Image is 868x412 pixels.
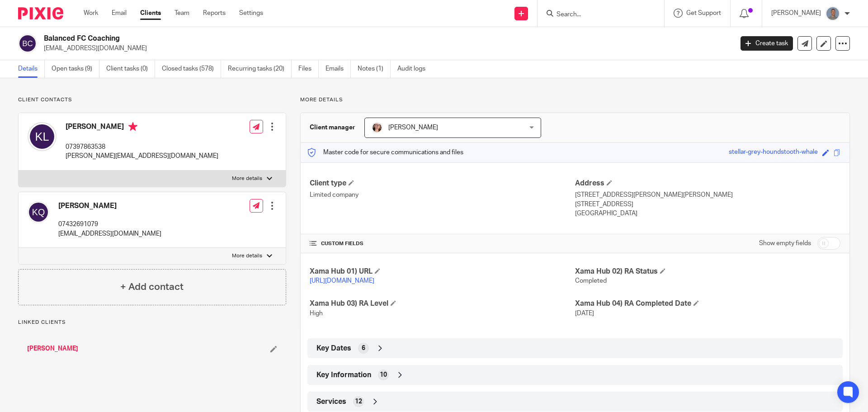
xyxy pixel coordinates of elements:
a: Notes (1) [358,60,391,78]
a: Clients [140,9,161,18]
img: James%20Headshot.png [826,6,840,21]
h4: [PERSON_NAME] [66,122,218,133]
p: More details [232,252,262,260]
a: Email [112,9,127,18]
p: [STREET_ADDRESS] [575,200,840,209]
p: Client contacts [18,96,286,104]
p: 07432691079 [58,220,161,229]
p: Linked clients [18,319,286,326]
h4: Xama Hub 01) URL [310,267,575,276]
i: Primary [128,122,137,131]
a: Closed tasks (578) [162,60,221,78]
label: Show empty fields [759,239,811,248]
h4: [PERSON_NAME] [58,201,161,211]
img: svg%3E [18,34,37,53]
span: [PERSON_NAME] [388,124,438,131]
span: Key Dates [316,344,351,353]
img: Pixie [18,7,63,19]
a: Settings [239,9,263,18]
p: [PERSON_NAME][EMAIL_ADDRESS][DOMAIN_NAME] [66,152,218,161]
a: Create task [741,36,793,51]
p: [PERSON_NAME] [771,9,821,18]
h4: Client type [310,179,575,188]
a: [PERSON_NAME] [27,344,78,353]
input: Search [556,11,637,19]
div: stellar-grey-houndstooth-whale [729,147,818,158]
p: More details [232,175,262,182]
p: Master code for secure communications and files [307,148,463,157]
img: svg%3E [28,122,57,151]
span: Get Support [686,10,721,16]
a: [URL][DOMAIN_NAME] [310,278,374,284]
p: [STREET_ADDRESS][PERSON_NAME][PERSON_NAME] [575,190,840,199]
p: [EMAIL_ADDRESS][DOMAIN_NAME] [44,44,727,53]
h4: Xama Hub 04) RA Completed Date [575,299,840,308]
h3: Client manager [310,123,355,132]
h4: Address [575,179,840,188]
span: 6 [362,344,365,353]
a: Work [84,9,98,18]
span: Services [316,397,346,407]
span: High [310,310,323,317]
p: Limited company [310,190,575,199]
p: [EMAIL_ADDRESS][DOMAIN_NAME] [58,229,161,238]
a: Reports [203,9,226,18]
p: 07397863538 [66,142,218,152]
span: Key Information [316,370,371,380]
a: Team [175,9,189,18]
span: 10 [380,370,387,379]
a: Client tasks (0) [106,60,155,78]
img: svg%3E [28,201,49,223]
span: Completed [575,278,607,284]
h4: + Add contact [120,280,184,294]
h2: Balanced FC Coaching [44,34,590,43]
img: Louise.jpg [372,122,382,133]
span: [DATE] [575,310,594,317]
span: 12 [355,397,362,406]
h4: Xama Hub 02) RA Status [575,267,840,276]
a: Files [298,60,319,78]
a: Recurring tasks (20) [228,60,292,78]
p: More details [300,96,850,104]
a: Details [18,60,45,78]
a: Open tasks (9) [52,60,99,78]
a: Emails [325,60,351,78]
h4: Xama Hub 03) RA Level [310,299,575,308]
a: Audit logs [397,60,432,78]
h4: CUSTOM FIELDS [310,240,575,247]
p: [GEOGRAPHIC_DATA] [575,209,840,218]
